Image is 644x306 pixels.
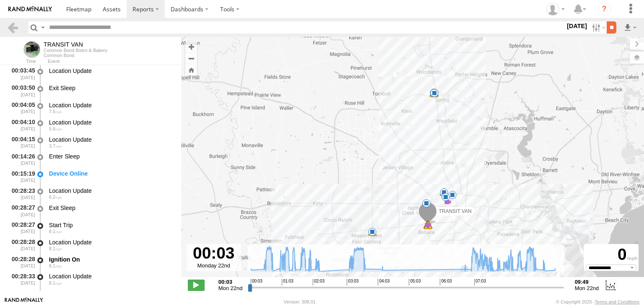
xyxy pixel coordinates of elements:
[49,229,62,234] span: 8.1
[48,60,181,64] div: Event
[474,279,486,285] span: 07:03
[7,203,36,218] div: 00:28:27 [DATE]
[5,298,43,306] a: Visit our Website
[49,101,173,109] div: Location Update
[7,220,36,236] div: 00:28:27 [DATE]
[185,52,197,64] button: Zoom out
[589,21,607,34] label: Search Filter Options
[7,288,36,304] div: 00:28:35 [DATE]
[284,299,316,304] div: Version: 308.01
[49,143,62,148] span: 3.7
[44,53,107,58] div: Common Bond
[49,136,173,143] div: Location Update
[49,263,62,268] span: 8.1
[7,272,36,287] div: 00:28:33 [DATE]
[185,41,197,52] button: Zoom in
[439,209,471,215] span: TRANSIT VAN
[49,204,173,212] div: Exit Sleep
[49,280,62,285] span: 8.1
[8,6,52,12] img: rand-logo.svg
[49,153,173,160] div: Enter Sleep
[409,279,421,285] span: 05:03
[7,254,36,270] div: 00:28:28 [DATE]
[440,279,452,285] span: 06:03
[49,187,173,194] div: Location Update
[575,285,599,291] span: Mon 22nd Sep 2025
[49,256,173,263] div: Ignition On
[422,199,431,207] div: 6
[595,299,639,304] a: Terms and Conditions
[188,280,205,290] label: Play/Stop
[565,21,589,31] label: [DATE]
[313,279,325,285] span: 02:03
[49,194,62,200] span: 6.2
[49,67,173,75] div: Location Update
[49,290,173,297] div: Distracted Driving
[49,170,173,177] div: Device Online
[49,221,173,229] div: Start Trip
[7,60,36,64] div: Time
[49,272,173,280] div: Location Update
[44,41,107,48] div: TRANSIT VAN - View Asset History
[7,186,36,201] div: 00:28:23 [DATE]
[7,152,36,167] div: 00:14:26 [DATE]
[7,83,36,99] div: 00:03:50 [DATE]
[218,279,243,285] strong: 00:03
[543,3,568,16] div: Sonny Corpus
[585,245,637,265] div: 0
[556,299,639,304] div: © Copyright 2025 -
[7,66,36,81] div: 00:03:45 [DATE]
[347,279,358,285] span: 03:03
[282,279,293,285] span: 01:03
[378,279,390,285] span: 04:03
[49,119,173,126] div: Location Update
[39,21,46,34] label: Search Query
[218,285,243,291] span: Mon 22nd Sep 2025
[49,126,62,131] span: 5.6
[185,64,197,75] button: Zoom Home
[44,48,107,53] div: Common Bond Bistro & Bakery
[49,109,62,114] span: 7.5
[7,117,36,133] div: 00:04:10 [DATE]
[49,84,173,92] div: Exit Sleep
[7,100,36,116] div: 00:04:05 [DATE]
[623,21,637,34] label: Export results as...
[597,3,611,16] i: ?
[575,279,599,285] strong: 09:49
[7,135,36,150] div: 00:04:15 [DATE]
[49,239,173,246] div: Location Update
[49,246,62,251] span: 8.1
[7,21,19,34] a: Back to previous Page
[7,169,36,184] div: 00:15:19 [DATE]
[7,237,36,253] div: 00:28:28 [DATE]
[251,279,262,285] span: 00:03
